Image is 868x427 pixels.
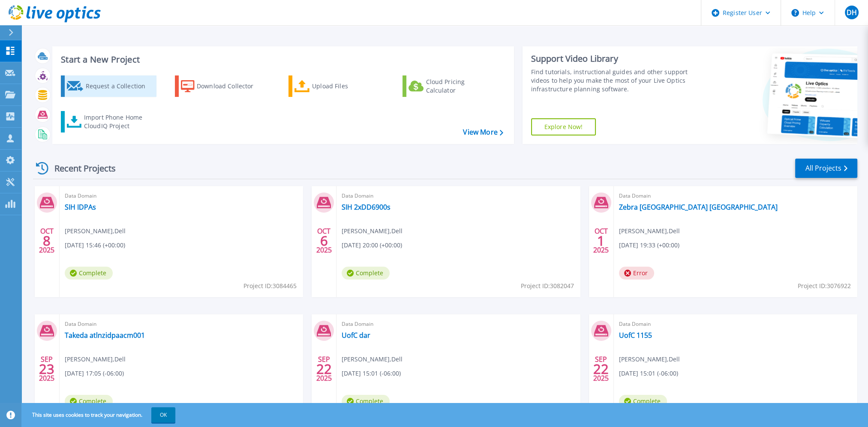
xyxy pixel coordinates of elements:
[795,159,857,178] a: All Projects
[619,331,652,340] a: UofC 1155
[39,365,54,373] span: 23
[531,53,702,64] div: Support Video Library
[619,369,678,378] span: [DATE] 15:01 (-06:00)
[65,203,96,211] a: SIH IDPAs
[342,191,575,201] span: Data Domain
[342,267,390,280] span: Complete
[846,9,856,16] span: DH
[65,355,126,364] span: [PERSON_NAME] , Dell
[175,75,270,97] a: Download Collector
[619,395,667,408] span: Complete
[85,78,154,95] div: Request a Collection
[798,281,851,291] span: Project ID: 3076922
[619,241,679,250] span: [DATE] 19:33 (+00:00)
[531,68,702,93] div: Find tutorials, instructional guides and other support videos to help you make the most of your L...
[320,237,328,244] span: 6
[342,369,401,378] span: [DATE] 15:01 (-06:00)
[426,78,494,95] div: Cloud Pricing Calculator
[61,75,156,97] a: Request a Collection
[316,365,332,373] span: 22
[342,226,402,236] span: [PERSON_NAME] , Dell
[402,75,498,97] a: Cloud Pricing Calculator
[463,128,503,136] a: View More
[65,319,298,329] span: Data Domain
[33,158,127,179] div: Recent Projects
[521,281,574,291] span: Project ID: 3082047
[619,319,852,329] span: Data Domain
[312,78,381,95] div: Upload Files
[84,113,151,130] div: Import Phone Home CloudIQ Project
[197,78,265,95] div: Download Collector
[342,241,402,250] span: [DATE] 20:00 (+00:00)
[24,407,175,423] span: This site uses cookies to track your navigation.
[342,355,402,364] span: [PERSON_NAME] , Dell
[619,203,778,211] a: Zebra [GEOGRAPHIC_DATA] [GEOGRAPHIC_DATA]
[593,353,609,385] div: SEP 2025
[619,267,654,280] span: Error
[65,267,113,280] span: Complete
[65,331,145,340] a: Takeda atlnzidpaacm001
[288,75,384,97] a: Upload Files
[65,226,126,236] span: [PERSON_NAME] , Dell
[61,55,503,64] h3: Start a New Project
[342,319,575,329] span: Data Domain
[39,353,55,385] div: SEP 2025
[65,395,113,408] span: Complete
[65,191,298,201] span: Data Domain
[619,191,852,201] span: Data Domain
[593,365,609,373] span: 22
[65,241,125,250] span: [DATE] 15:46 (+00:00)
[342,203,390,211] a: SIH 2xDD6900s
[243,281,297,291] span: Project ID: 3084465
[619,226,680,236] span: [PERSON_NAME] , Dell
[151,407,175,423] button: OK
[597,237,605,244] span: 1
[65,369,124,378] span: [DATE] 17:05 (-06:00)
[531,118,596,135] a: Explore Now!
[39,225,55,256] div: OCT 2025
[316,353,332,385] div: SEP 2025
[342,395,390,408] span: Complete
[619,355,680,364] span: [PERSON_NAME] , Dell
[316,225,332,256] div: OCT 2025
[43,237,51,244] span: 8
[342,331,370,340] a: UofC dar
[593,225,609,256] div: OCT 2025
